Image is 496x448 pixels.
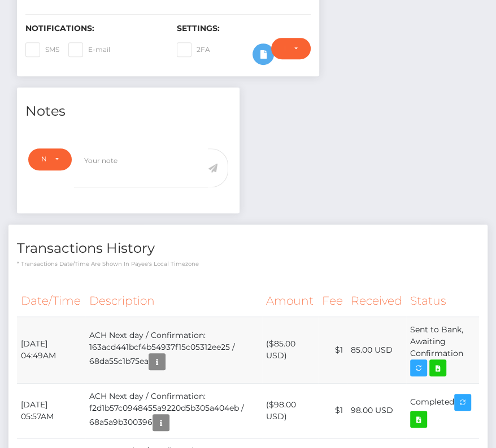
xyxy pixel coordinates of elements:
td: ($85.00 USD) [262,317,318,383]
label: 2FA [177,42,210,57]
td: ACH Next day / Confirmation: f2d1b57c0948455a9220d5b305a404eb / 68a5a9b300396 [85,383,262,438]
th: Received [347,286,406,317]
div: Do not require [284,44,285,53]
td: ACH Next day / Confirmation: 163acd441bcf4b54937f15c05312ee25 / 68da55c1b75ea [85,317,262,383]
th: Amount [262,286,318,317]
h4: Notes [25,102,231,121]
h6: Notifications: [25,24,160,33]
td: [DATE] 05:57AM [17,383,85,438]
td: Completed [406,383,479,438]
th: Fee [318,286,347,317]
th: Status [406,286,479,317]
td: $1 [318,317,347,383]
label: SMS [25,42,59,57]
label: E-mail [68,42,110,57]
h6: Settings: [177,24,311,33]
h4: Transactions History [17,239,479,258]
td: 85.00 USD [347,317,406,383]
td: ($98.00 USD) [262,383,318,438]
td: 98.00 USD [347,383,406,438]
td: Sent to Bank, Awaiting Confirmation [406,317,479,383]
button: Do not require [271,38,311,59]
td: $1 [318,383,347,438]
td: [DATE] 04:49AM [17,317,85,383]
p: * Transactions date/time are shown in payee's local timezone [17,260,479,268]
div: Note Type [41,155,46,164]
button: Note Type [28,148,72,170]
th: Date/Time [17,286,85,317]
th: Description [85,286,262,317]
